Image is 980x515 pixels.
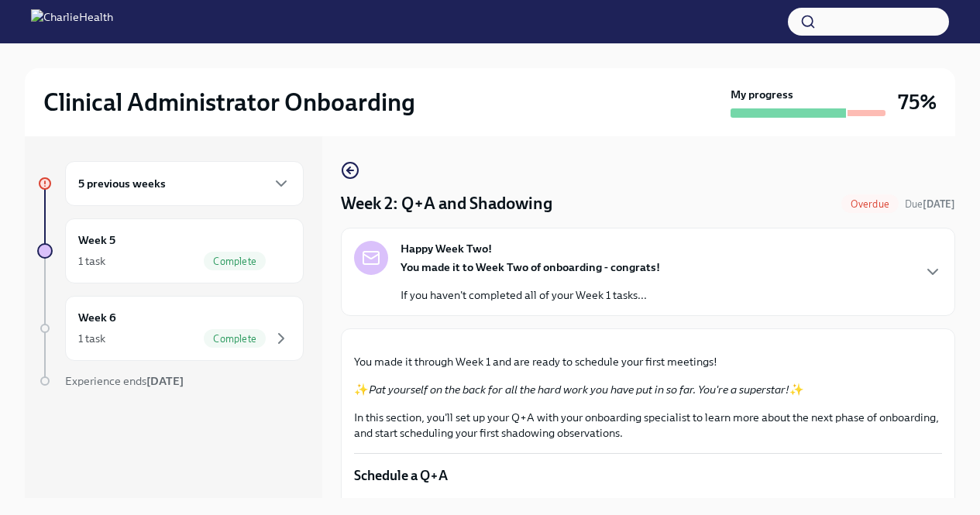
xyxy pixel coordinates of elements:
span: Experience ends [65,374,184,388]
em: Pat yourself on the back for all the hard work you have put in so far. You're a superstar! [369,383,789,397]
strong: You made it to Week Two of onboarding - congrats! [401,260,660,274]
a: Week 61 taskComplete [37,296,304,361]
p: You made it through Week 1 and are ready to schedule your first meetings! [354,354,942,369]
img: CharlieHealth [31,9,113,34]
h6: Week 5 [78,232,115,249]
span: Overdue [841,198,899,210]
strong: [DATE] [146,374,184,388]
a: Week 51 taskComplete [37,218,304,283]
h3: 75% [898,88,937,116]
strong: Happy Week Two! [401,241,492,256]
span: August 25th, 2025 10:00 [905,197,955,211]
span: Complete [204,256,266,267]
div: 1 task [78,253,105,269]
strong: [DATE] [923,198,955,210]
h4: Week 2: Q+A and Shadowing [341,192,552,215]
p: In this section, you'll set up your Q+A with your onboarding specialist to learn more about the n... [354,410,942,441]
span: Complete [204,333,266,345]
p: Schedule a Q+A [354,466,942,485]
div: 5 previous weeks [65,161,304,206]
h2: Clinical Administrator Onboarding [43,87,415,118]
p: If you haven't completed all of your Week 1 tasks... [401,287,660,303]
h6: 5 previous weeks [78,175,166,192]
h6: Week 6 [78,309,116,326]
strong: My progress [731,87,793,102]
div: 1 task [78,331,105,346]
p: ✨ ✨ [354,382,942,397]
span: Due [905,198,955,210]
